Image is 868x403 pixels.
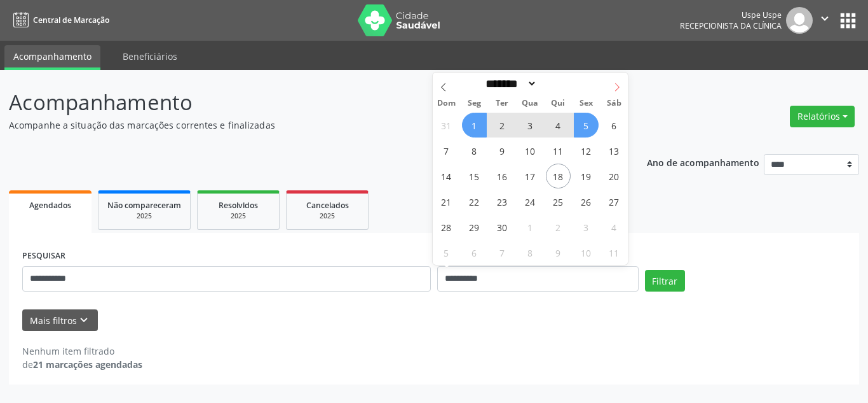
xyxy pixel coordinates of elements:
span: Agosto 31, 2025 [434,113,459,138]
button: Filtrar [645,270,685,292]
span: Setembro 29, 2025 [462,215,487,239]
div: Uspe Uspe [680,10,782,20]
span: Setembro 11, 2025 [546,138,571,163]
a: Acompanhamento [4,45,100,70]
span: Seg [460,99,488,108]
span: Cancelados [306,200,349,211]
span: Outubro 3, 2025 [574,215,599,239]
span: Setembro 6, 2025 [602,113,627,138]
span: Qua [516,99,544,108]
span: Outubro 4, 2025 [602,215,627,239]
span: Dom [433,99,461,108]
span: Setembro 3, 2025 [518,113,543,138]
label: PESQUISAR [22,246,65,266]
span: Setembro 28, 2025 [434,215,459,239]
span: Setembro 7, 2025 [434,138,459,163]
span: Outubro 1, 2025 [518,215,543,239]
button:  [813,7,837,34]
i:  [818,11,832,25]
a: Central de Marcação [9,10,109,31]
span: Ter [488,99,516,108]
span: Setembro 4, 2025 [546,113,571,138]
i: keyboard_arrow_down [77,313,91,327]
button: Relatórios [790,106,855,127]
span: Setembro 23, 2025 [490,189,515,214]
span: Setembro 26, 2025 [574,189,599,214]
span: Sáb [600,99,628,108]
span: Setembro 10, 2025 [518,138,543,163]
span: Central de Marcação [33,15,109,25]
span: Agendados [29,200,71,211]
span: Qui [544,99,572,108]
span: Setembro 22, 2025 [462,189,487,214]
p: Ano de acompanhamento [647,154,759,170]
span: Setembro 13, 2025 [602,138,627,163]
span: Setembro 14, 2025 [434,164,459,188]
span: Recepcionista da clínica [680,20,782,31]
span: Setembro 20, 2025 [602,164,627,188]
span: Setembro 27, 2025 [602,189,627,214]
span: Sex [572,99,600,108]
span: Outubro 6, 2025 [462,240,487,265]
div: 2025 [207,211,270,221]
span: Outubro 5, 2025 [434,240,459,265]
span: Outubro 7, 2025 [490,240,515,265]
span: Setembro 21, 2025 [434,189,459,214]
a: Beneficiários [114,45,186,67]
input: Year [537,77,579,90]
img: img [786,7,813,34]
span: Setembro 19, 2025 [574,164,599,188]
span: Setembro 9, 2025 [490,138,515,163]
span: Resolvidos [219,200,258,211]
span: Setembro 8, 2025 [462,138,487,163]
span: Setembro 1, 2025 [462,113,487,138]
span: Setembro 18, 2025 [546,164,571,188]
span: Setembro 2, 2025 [490,113,515,138]
span: Setembro 25, 2025 [546,189,571,214]
span: Setembro 5, 2025 [574,113,599,138]
button: apps [837,10,859,32]
div: Nenhum item filtrado [22,344,142,358]
span: Outubro 2, 2025 [546,215,571,239]
span: Outubro 9, 2025 [546,240,571,265]
span: Setembro 12, 2025 [574,138,599,163]
strong: 21 marcações agendadas [33,358,142,371]
span: Outubro 10, 2025 [574,240,599,265]
span: Não compareceram [107,200,181,211]
p: Acompanhamento [9,87,604,118]
span: Setembro 24, 2025 [518,189,543,214]
button: Mais filtroskeyboard_arrow_down [22,309,98,332]
div: 2025 [295,211,359,221]
span: Setembro 17, 2025 [518,164,543,188]
span: Setembro 15, 2025 [462,164,487,188]
span: Setembro 16, 2025 [490,164,515,188]
span: Outubro 8, 2025 [518,240,543,265]
p: Acompanhe a situação das marcações correntes e finalizadas [9,118,604,132]
span: Setembro 30, 2025 [490,215,515,239]
div: de [22,358,142,371]
select: Month [482,77,538,90]
span: Outubro 11, 2025 [602,240,627,265]
div: 2025 [107,211,181,221]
